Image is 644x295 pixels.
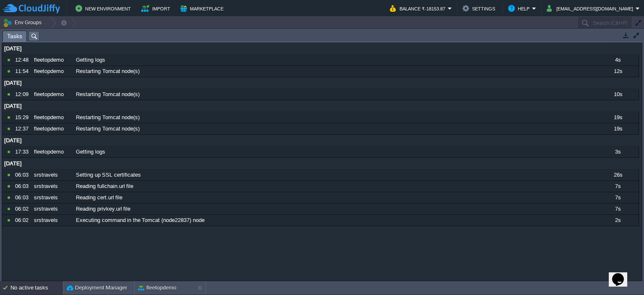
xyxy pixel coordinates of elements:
[597,192,638,203] div: 7s
[32,112,73,123] div: fleetopdemo
[15,89,31,100] div: 12:09
[76,56,105,64] span: Getting logs
[32,204,73,214] div: srstravels
[597,215,638,226] div: 2s
[76,194,122,201] span: Reading cert.url file
[76,205,130,213] span: Reading privkey.url file
[32,192,73,203] div: srstravels
[597,123,638,134] div: 19s
[15,55,31,65] div: 12:48
[597,89,638,100] div: 10s
[76,114,140,121] span: Restarting Tomcat node(s)
[15,66,31,77] div: 11:54
[32,170,73,180] div: srstravels
[2,135,639,146] div: [DATE]
[7,31,22,42] span: Tasks
[462,3,498,13] button: Settings
[2,101,639,112] div: [DATE]
[32,55,73,65] div: fleetopdemo
[75,3,133,13] button: New Environment
[15,192,31,203] div: 06:03
[15,146,31,157] div: 17:33
[15,181,31,192] div: 06:03
[597,146,638,157] div: 3s
[597,66,638,77] div: 12s
[76,125,140,133] span: Restarting Tomcat node(s)
[15,123,31,134] div: 12:37
[2,78,639,89] div: [DATE]
[32,123,73,134] div: fleetopdemo
[76,171,141,179] span: Setting up SSL certificates
[32,181,73,192] div: srstravels
[2,158,639,169] div: [DATE]
[15,170,31,180] div: 06:03
[547,3,636,13] button: [EMAIL_ADDRESS][DOMAIN_NAME]
[32,215,73,226] div: srstravels
[76,217,205,224] span: Executing command in the Tomcat (node22837) node
[597,112,638,123] div: 19s
[76,91,140,98] span: Restarting Tomcat node(s)
[597,181,638,192] div: 7s
[3,3,60,14] img: CloudJiffy
[508,3,532,13] button: Help
[15,112,31,123] div: 15:29
[76,68,140,75] span: Restarting Tomcat node(s)
[3,17,44,29] button: Env Groups
[597,55,638,65] div: 4s
[76,183,133,190] span: Reading fullchain.url file
[15,215,31,226] div: 06:02
[32,89,73,100] div: fleetopdemo
[597,170,638,180] div: 26s
[609,261,636,287] iframe: chat widget
[141,3,173,13] button: Import
[10,281,63,295] div: No active tasks
[180,3,226,13] button: Marketplace
[67,284,127,292] button: Deployment Manager
[32,66,73,77] div: fleetopdemo
[2,43,639,54] div: [DATE]
[32,146,73,157] div: fleetopdemo
[15,204,31,214] div: 06:02
[597,204,638,214] div: 7s
[138,284,177,292] button: fleetopdemo
[76,148,105,156] span: Getting logs
[390,3,448,13] button: Balance ₹-18153.87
